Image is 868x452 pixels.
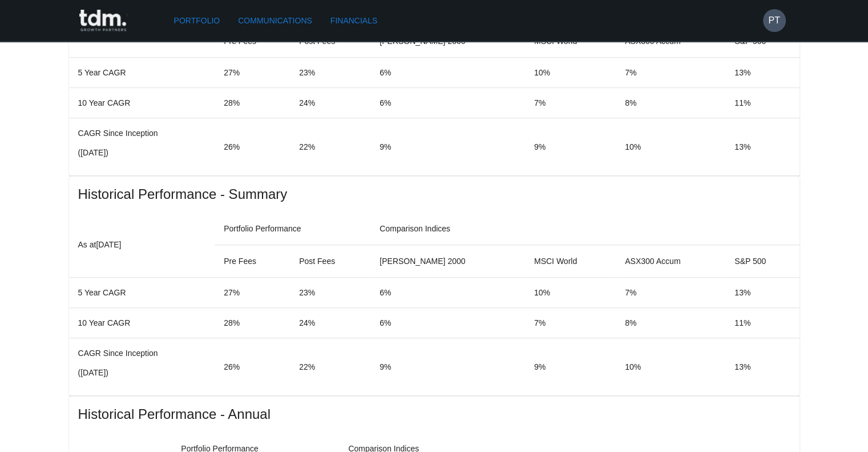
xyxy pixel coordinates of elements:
[525,57,616,87] td: 10%
[725,118,799,175] td: 13%
[215,57,290,87] td: 27%
[233,10,317,31] a: Communications
[290,245,370,277] th: Post Fees
[326,10,382,31] a: Financials
[616,118,725,175] td: 10%
[290,118,370,175] td: 22%
[69,307,215,338] td: 10 Year CAGR
[215,338,290,395] td: 26%
[69,338,215,395] td: CAGR Since Inception
[290,338,370,395] td: 22%
[525,307,616,338] td: 7%
[290,87,370,118] td: 24%
[69,118,215,175] td: CAGR Since Inception
[78,405,790,423] span: Historical Performance - Annual
[370,118,525,175] td: 9%
[370,213,799,245] th: Comparison Indices
[290,57,370,87] td: 23%
[768,14,780,27] h6: PT
[616,338,725,395] td: 10%
[78,147,206,158] p: ( [DATE] )
[78,367,206,378] p: ( [DATE] )
[370,57,525,87] td: 6%
[370,87,525,118] td: 6%
[370,245,525,277] th: [PERSON_NAME] 2000
[725,245,799,277] th: S&P 500
[725,87,799,118] td: 11%
[78,185,790,203] span: Historical Performance - Summary
[69,57,215,87] td: 5 Year CAGR
[69,277,215,307] td: 5 Year CAGR
[69,87,215,118] td: 10 Year CAGR
[215,87,290,118] td: 28%
[616,57,725,87] td: 7%
[215,245,290,277] th: Pre Fees
[616,87,725,118] td: 8%
[525,338,616,395] td: 9%
[290,307,370,338] td: 24%
[78,238,206,251] p: As at [DATE]
[525,245,616,277] th: MSCI World
[215,307,290,338] td: 28%
[525,87,616,118] td: 7%
[215,118,290,175] td: 26%
[616,307,725,338] td: 8%
[616,245,725,277] th: ASX300 Accum
[290,277,370,307] td: 23%
[725,338,799,395] td: 13%
[215,213,370,245] th: Portfolio Performance
[616,277,725,307] td: 7%
[725,307,799,338] td: 11%
[725,57,799,87] td: 13%
[763,9,786,32] button: PT
[370,338,525,395] td: 9%
[215,277,290,307] td: 27%
[725,277,799,307] td: 13%
[169,10,225,31] a: Portfolio
[370,307,525,338] td: 6%
[370,277,525,307] td: 6%
[525,277,616,307] td: 10%
[525,118,616,175] td: 9%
